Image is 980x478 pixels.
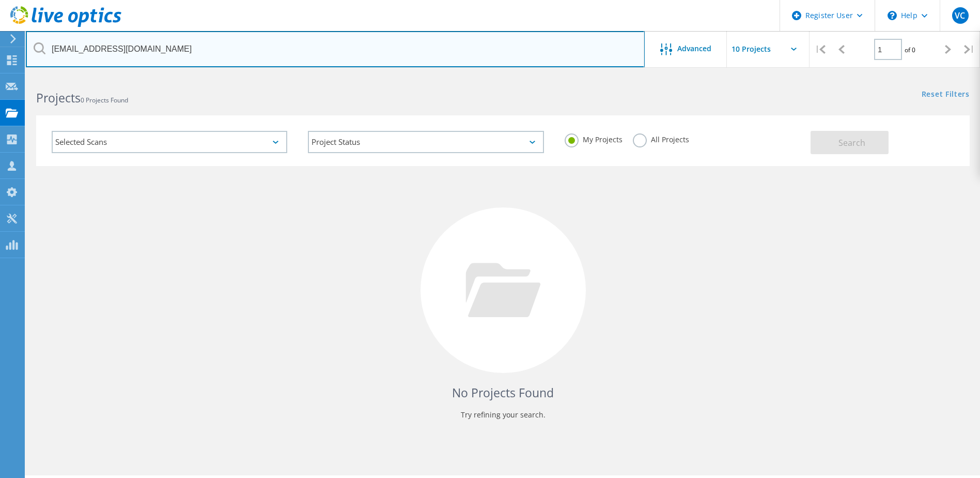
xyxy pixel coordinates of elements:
span: 0 Projects Found [81,96,128,104]
div: | [810,31,831,68]
label: My Projects [565,133,623,143]
a: Reset Filters [922,91,970,99]
span: Advanced [677,45,711,52]
label: All Projects [633,133,689,143]
svg: \n [888,11,897,20]
div: | [959,31,980,68]
span: Search [838,137,865,148]
input: Search projects by name, owner, ID, company, etc [26,31,645,67]
div: Selected Scans [52,131,287,153]
span: of 0 [905,46,915,54]
button: Search [811,131,889,154]
b: Projects [36,89,81,106]
p: Try refining your search. [46,407,959,423]
span: VC [955,11,965,20]
div: Project Status [308,131,543,153]
a: Live Optics Dashboard [10,22,121,29]
h4: No Projects Found [46,384,959,401]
